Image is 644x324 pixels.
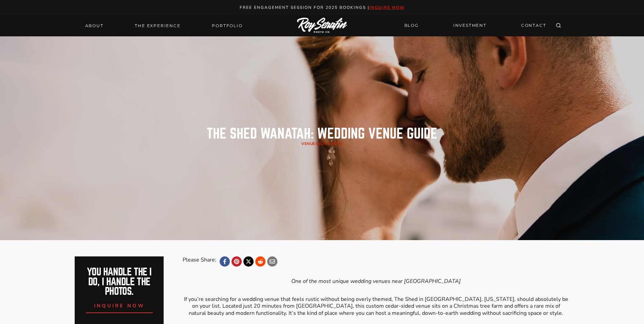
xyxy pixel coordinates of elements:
[81,21,108,31] a: About
[7,4,637,11] p: Free engagement session for 2025 Bookings |
[183,296,569,317] p: If you’re searching for a wedding venue that feels rustic without being overly themed, The Shed i...
[81,21,247,31] nav: Primary Navigation
[301,141,318,146] a: Venues
[207,127,437,141] h1: the shed wanatah: Wedding Venue Guide
[255,256,265,267] a: Reddit
[208,21,246,31] a: Portfolio
[369,5,405,10] a: inquire now
[86,296,153,313] a: inquire now
[400,20,423,32] a: BLOG
[267,256,277,267] a: Email
[319,141,343,146] a: [US_STATE]
[291,277,461,285] em: One of the most unique wedding venues near [GEOGRAPHIC_DATA]
[517,20,550,32] a: CONTACT
[183,256,216,267] div: Please Share:
[243,256,254,267] a: X
[232,256,242,267] a: Pinterest
[554,21,563,31] button: View Search Form
[301,141,343,146] span: /
[297,18,347,34] img: Logo of Roy Serafin Photo Co., featuring stylized text in white on a light background, representi...
[220,256,230,267] a: Facebook
[449,20,491,32] a: INVESTMENT
[400,20,550,32] nav: Secondary Navigation
[131,21,184,31] a: THE EXPERIENCE
[94,302,145,309] span: inquire now
[82,267,157,296] h2: You handle the i do, I handle the photos.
